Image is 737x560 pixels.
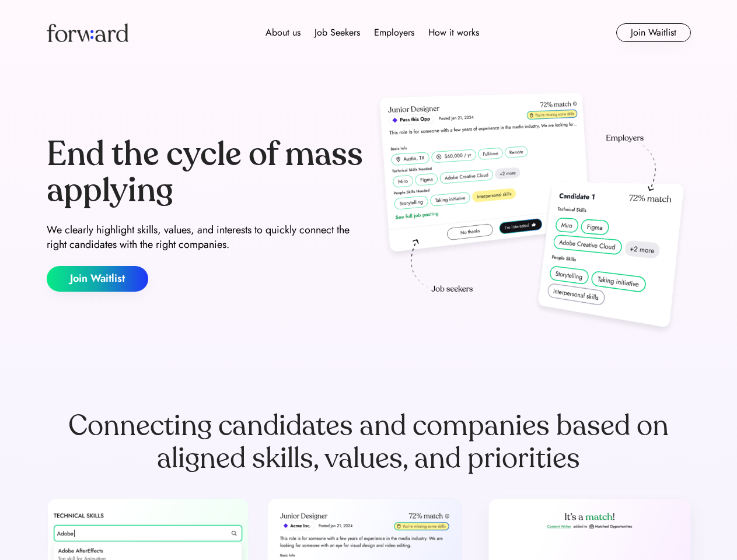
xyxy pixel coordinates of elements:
div: End the cycle of mass applying [47,136,364,208]
button: Join Waitlist [616,23,691,42]
div: We clearly highlight skills, values, and interests to quickly connect the right candidates with t... [47,223,364,252]
div: Job Seekers [315,26,360,40]
img: Forward logo [47,23,128,42]
div: Connecting candidates and companies based on aligned skills, values, and priorities [47,409,691,475]
img: hero-image.png [373,89,691,339]
div: About us [266,26,301,40]
div: How it works [428,26,479,40]
button: Join Waitlist [47,266,148,292]
div: Employers [374,26,414,40]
